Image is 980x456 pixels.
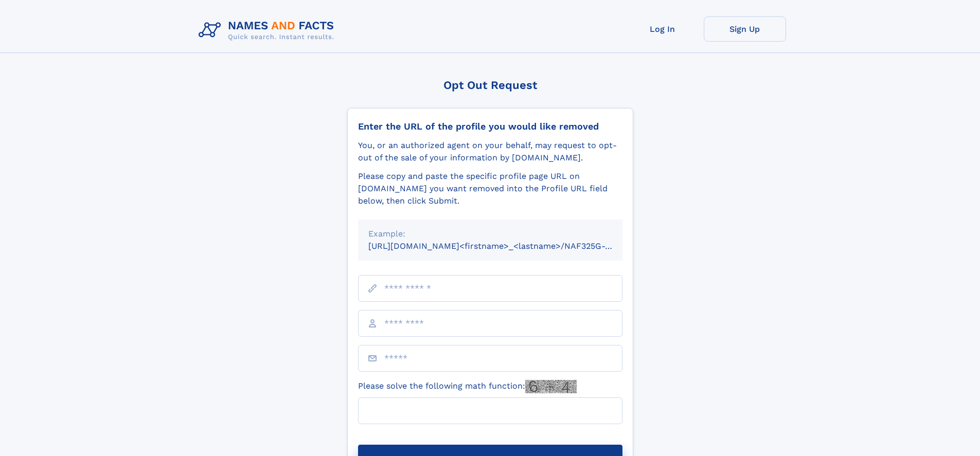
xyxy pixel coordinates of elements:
[358,121,622,132] div: Enter the URL of the profile you would like removed
[358,139,622,164] div: You, or an authorized agent on your behalf, may request to opt-out of the sale of your informatio...
[358,380,577,393] label: Please solve the following math function:
[368,228,612,240] div: Example:
[347,79,633,92] div: Opt Out Request
[358,170,622,207] div: Please copy and paste the specific profile page URL on [DOMAIN_NAME] you want removed into the Pr...
[704,16,786,42] a: Sign Up
[368,241,642,251] small: [URL][DOMAIN_NAME]<firstname>_<lastname>/NAF325G-xxxxxxxx
[194,16,343,44] img: Logo Names and Facts
[621,16,704,42] a: Log In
